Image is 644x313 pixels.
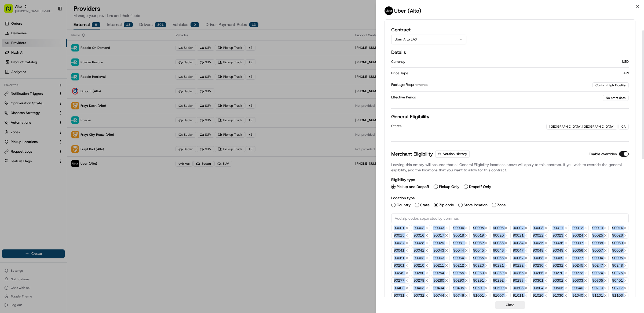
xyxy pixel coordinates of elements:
div: Currency [391,59,622,64]
span: 90280 [431,277,450,284]
div: States [391,124,546,128]
a: 💻API Documentation [43,118,88,127]
span: 90015 [391,232,410,239]
span: 90503 [510,285,529,291]
span: 90201 [391,262,410,269]
span: 90094 [590,255,609,261]
span: 90210 [411,262,430,269]
div: 💻 [45,120,50,125]
img: uber-new-logo.jpeg [385,6,393,15]
span: 90061 [391,255,410,261]
span: 90049 [550,247,569,254]
span: 90501 [471,285,489,291]
span: 90057 [590,247,609,254]
div: API [623,71,629,76]
span: 90303 [570,277,589,284]
span: 90211 [431,262,450,269]
span: 90016 [411,232,430,239]
span: 90059 [610,247,628,254]
span: 90292 [491,277,509,284]
span: 90302 [550,277,569,284]
span: 90064 [451,255,470,261]
label: State [420,203,430,207]
h2: Contract [391,26,466,34]
span: 90032 [471,240,489,246]
button: Close [495,301,525,309]
span: 91007 [491,292,509,299]
span: 90266 [530,270,549,276]
span: 90063 [431,255,450,261]
span: 90045 [471,247,489,254]
span: 90023 [550,232,569,239]
span: 90046 [491,247,509,254]
span: 90069 [550,255,569,261]
span: [PERSON_NAME] [17,98,43,102]
span: 90248 [610,262,628,269]
label: Country [397,203,411,207]
span: 90048 [530,247,549,254]
span: 90037 [570,240,589,246]
label: Store location [464,203,488,207]
span: 90019 [471,232,489,239]
img: 1736555255976-a54dd68f-1ca7-489b-9aae-adbdc363a1c4 [5,51,15,61]
span: 90301 [530,277,549,284]
label: Zip code [439,203,454,207]
span: 90025 [590,232,609,239]
span: 90402 [391,285,410,291]
div: We're available if you need us! [24,57,74,61]
h3: Merchant Eligibility [391,150,433,158]
span: 91103 [610,292,628,299]
div: Start new chat [24,51,88,57]
h4: Eligibility type [391,177,629,182]
span: 90034 [510,240,529,246]
span: 90274 [590,270,609,276]
div: Past conversations [5,70,36,74]
span: 90405 [451,285,470,291]
div: No start date [603,95,629,101]
span: 90245 [570,262,589,269]
span: [DATE] [47,83,58,87]
span: 90029 [431,240,450,246]
span: 90031 [451,240,470,246]
span: 90013 [590,225,609,231]
span: 90047 [510,247,529,254]
img: Tiffany Volk [5,78,14,87]
span: 90220 [471,262,489,269]
img: Ami Wang [5,93,14,101]
span: 90005 [471,225,489,231]
span: 90067 [510,255,529,261]
label: Zone [497,203,506,207]
div: Effective Period [391,95,603,100]
a: Powered byPylon [38,133,65,137]
span: 90717 [610,285,628,291]
span: 90404 [431,285,450,291]
span: 90278 [411,277,430,284]
span: 90003 [431,225,450,231]
button: See all [83,69,98,75]
h2: General Eligibility [391,113,629,120]
span: 90505 [550,285,569,291]
button: Version History [435,150,470,158]
span: 90021 [510,232,529,239]
span: 90066 [491,255,509,261]
span: 90270 [550,270,569,276]
span: 90043 [431,247,450,254]
span: 90249 [391,270,410,276]
span: 90062 [411,255,430,261]
span: 90056 [570,247,589,254]
span: 90042 [411,247,430,254]
span: 90746 [451,292,470,299]
label: Dropoff Only [469,185,491,189]
span: 90017 [431,232,450,239]
span: 91040 [570,292,589,299]
span: 90014 [610,225,628,231]
span: 90731 [391,292,410,299]
span: 90033 [491,240,509,246]
span: 90403 [411,285,430,291]
span: 90004 [451,225,470,231]
span: 90002 [411,225,430,231]
span: 90640 [570,285,589,291]
div: CA [619,124,629,130]
span: API Documentation [51,120,86,125]
span: 90277 [391,277,410,284]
